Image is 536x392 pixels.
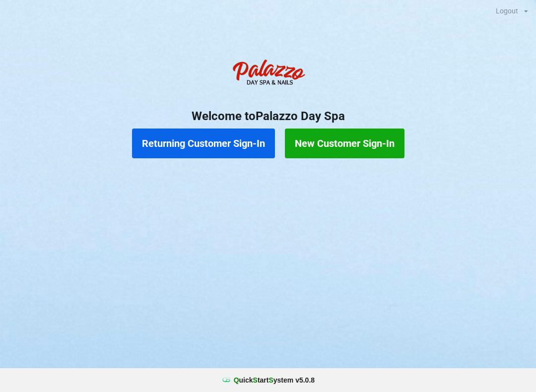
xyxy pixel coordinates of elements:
[496,7,518,14] div: Logout
[132,129,275,158] button: Returning Customer Sign-In
[234,376,239,384] span: Q
[228,54,308,94] img: PalazzoDaySpaNails-Logo.png
[234,375,315,385] b: uick tart ystem v 5.0.8
[253,376,258,384] span: S
[221,375,231,385] img: favicon.ico
[268,376,273,384] span: S
[285,129,404,158] button: New Customer Sign-In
